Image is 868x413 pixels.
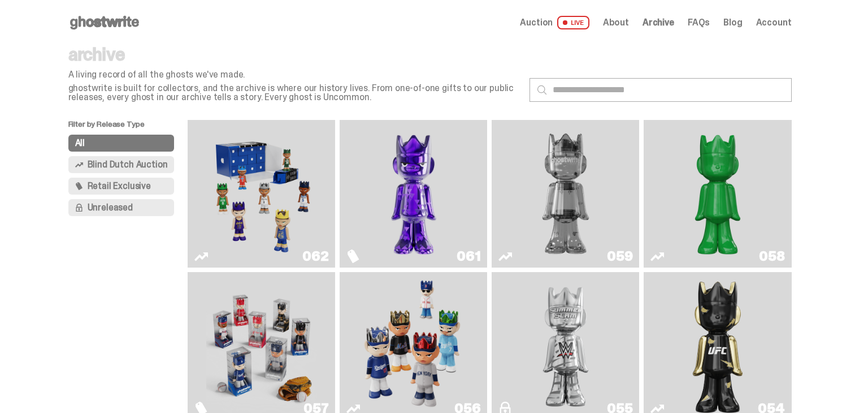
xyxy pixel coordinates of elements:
[75,139,85,148] span: All
[557,16,589,29] span: LIVE
[194,124,328,263] a: Game Face (2025)
[457,249,480,263] div: 061
[68,120,188,135] p: Filter by Release Type
[88,203,133,212] span: Unreleased
[358,124,469,263] img: Fantasy
[68,84,520,102] p: ghostwrite is built for collectors, and the archive is where our history lives. From one-of-one g...
[302,249,328,263] div: 062
[662,124,773,263] img: Schrödinger's ghost: Sunday Green
[88,160,168,169] span: Blind Dutch Auction
[650,124,784,263] a: Schrödinger's ghost: Sunday Green
[723,18,742,27] a: Blog
[206,124,317,263] img: Game Face (2025)
[520,18,553,27] span: Auction
[759,249,784,263] div: 058
[68,45,520,63] p: archive
[603,18,629,27] a: About
[346,124,480,263] a: Fantasy
[68,70,520,79] p: A living record of all the ghosts we've made.
[68,178,175,195] button: Retail Exclusive
[688,18,710,27] a: FAQs
[68,199,175,216] button: Unreleased
[607,249,632,263] div: 059
[498,124,632,263] a: Two
[88,182,151,191] span: Retail Exclusive
[68,135,175,152] button: All
[756,18,792,27] a: Account
[643,18,674,27] a: Archive
[68,156,175,173] button: Blind Dutch Auction
[510,124,621,263] img: Two
[520,16,589,29] a: Auction LIVE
